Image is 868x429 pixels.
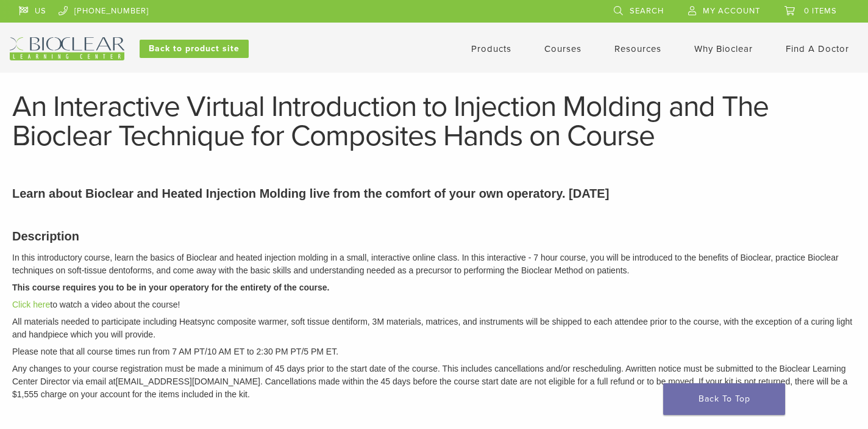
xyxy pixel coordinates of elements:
a: Find A Doctor [786,43,849,54]
span: 0 items [804,6,837,16]
a: Back to product site [140,40,249,58]
span: My Account [703,6,760,16]
a: Back To Top [663,383,785,415]
img: Bioclear [10,37,124,60]
h3: Description [12,227,856,245]
h1: An Interactive Virtual Introduction to Injection Molding and The Bioclear Technique for Composite... [12,92,856,151]
p: Learn about Bioclear and Heated Injection Molding live from the comfort of your own operatory. [D... [12,184,856,203]
a: Resources [614,43,661,54]
a: Courses [544,43,582,54]
strong: This course requires you to be in your operatory for the entirety of the course. [12,283,329,292]
a: Why Bioclear [694,43,753,54]
p: In this introductory course, learn the basics of Bioclear and heated injection molding in a small... [12,251,856,277]
p: Please note that all course times run from 7 AM PT/10 AM ET to 2:30 PM PT/5 PM ET. [12,345,856,358]
span: Any changes to your course registration must be made a minimum of 45 days prior to the start date... [12,364,631,373]
em: written notice must be submitted to the Bioclear Learning Center Director via email at [EMAIL_ADD... [12,364,847,399]
p: to watch a video about the course! [12,298,856,311]
span: Search [630,6,664,16]
p: All materials needed to participate including Heatsync composite warmer, soft tissue dentiform, 3... [12,315,856,341]
a: Products [471,43,511,54]
a: Click here [12,300,50,309]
